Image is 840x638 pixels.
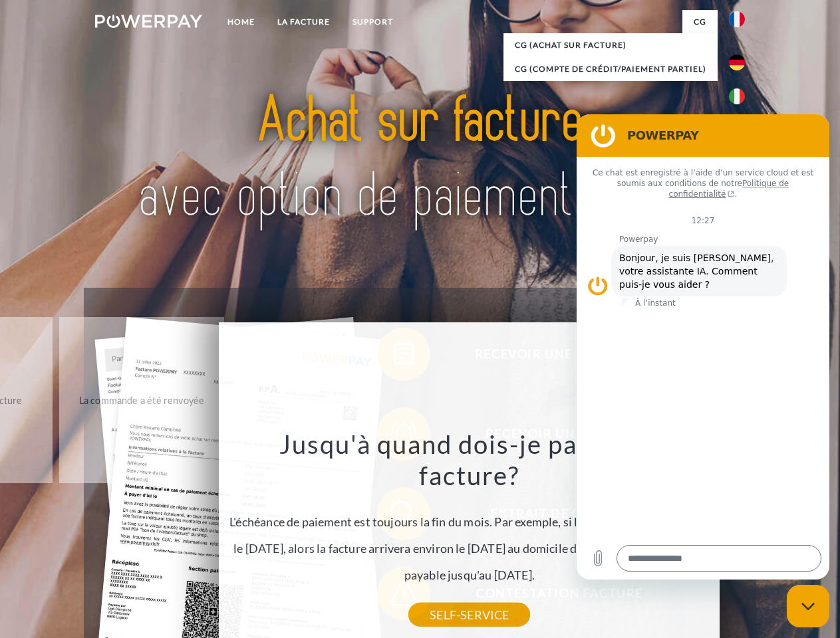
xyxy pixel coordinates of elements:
[266,10,341,34] a: LA FACTURE
[408,603,530,627] a: SELF-SERVICE
[729,88,745,104] img: it
[577,114,829,580] iframe: Fenêtre de messagerie
[503,57,718,81] a: CG (Compte de crédit/paiement partiel)
[216,10,266,34] a: Home
[787,585,829,627] iframe: Bouton de lancement de la fenêtre de messagerie, conversation en cours
[127,64,713,255] img: title-powerpay_fr.svg
[227,428,712,492] h3: Jusqu'à quand dois-je payer ma facture?
[341,10,404,34] a: Support
[729,54,745,70] img: de
[503,33,718,57] a: CG (achat sur facture)
[729,11,745,27] img: fr
[95,15,202,28] img: logo-powerpay-white.svg
[682,10,718,34] a: CG
[67,391,217,409] div: La commande a été renvoyée
[227,428,712,615] div: L'échéance de paiement est toujours la fin du mois. Par exemple, si la commande a été passée le [...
